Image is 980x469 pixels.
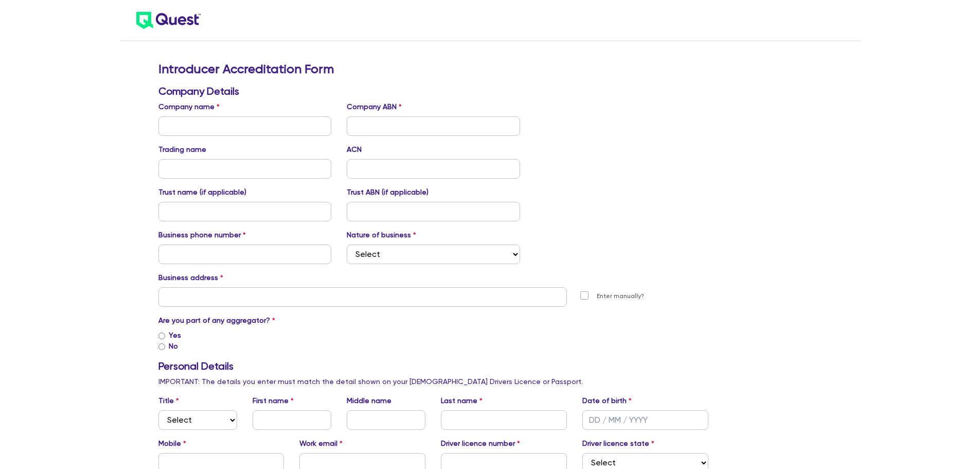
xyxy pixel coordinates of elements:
label: Date of birth [582,395,632,406]
h3: Company Details [158,85,709,97]
label: No [169,341,178,352]
label: Business address [158,272,223,283]
label: Last name [441,395,483,406]
label: ACN [347,144,362,155]
label: Trading name [158,144,206,155]
label: Driver licence state [582,438,654,449]
label: Yes [169,330,181,341]
label: Nature of business [347,230,416,240]
label: Enter manually? [597,291,644,301]
label: Title [158,395,179,406]
label: Driver licence number [441,438,520,449]
label: Company ABN [347,101,402,112]
label: Trust ABN (if applicable) [347,187,429,198]
input: DD / MM / YYYY [582,410,708,430]
p: IMPORTANT: The details you enter must match the detail shown on your [DEMOGRAPHIC_DATA] Drivers L... [158,376,709,387]
img: quest-logo [136,12,201,29]
label: Trust name (if applicable) [158,187,246,198]
label: First name [253,395,294,406]
label: Are you part of any aggregator? [158,315,275,326]
h3: Personal Details [158,360,709,372]
h2: Introducer Accreditation Form [158,62,709,77]
label: Middle name [347,395,391,406]
label: Work email [299,438,343,449]
label: Business phone number [158,230,246,240]
label: Company name [158,101,220,112]
label: Mobile [158,438,186,449]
